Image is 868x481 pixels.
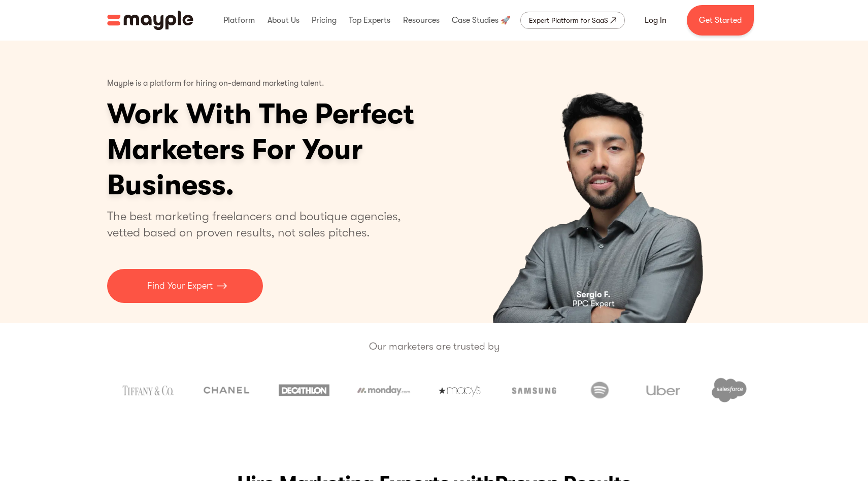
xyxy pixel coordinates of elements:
[529,14,608,26] div: Expert Platform for SaaS
[107,96,493,203] h1: Work With The Perfect Marketers For Your Business.
[107,11,193,30] img: Mayple logo
[107,269,263,303] a: Find Your Expert
[520,12,625,29] a: Expert Platform for SaaS
[107,71,324,96] p: Mayple is a platform for hiring on-demand marketing talent.
[632,8,679,32] a: Log In
[147,279,213,293] p: Find Your Expert
[687,5,754,36] a: Get Started
[107,208,413,240] p: The best marketing freelancers and boutique agencies, vetted based on proven results, not sales p...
